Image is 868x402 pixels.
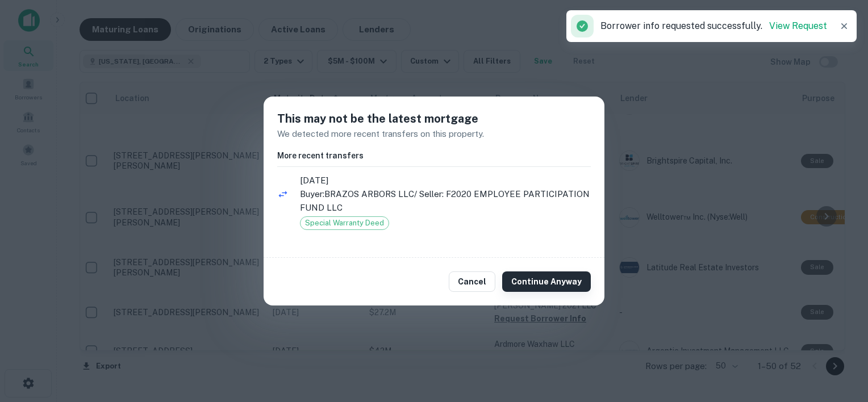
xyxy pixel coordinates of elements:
[811,311,868,366] iframe: Chat Widget
[600,19,827,33] p: Borrower info requested successfully.
[277,110,591,127] h5: This may not be the latest mortgage
[300,216,389,230] div: Special Warranty Deed
[502,271,591,292] button: Continue Anyway
[301,217,389,229] span: Special Warranty Deed
[277,149,591,162] h6: More recent transfers
[449,271,495,292] button: Cancel
[277,127,591,141] p: We detected more recent transfers on this property.
[300,187,591,214] p: Buyer: BRAZOS ARBORS LLC / Seller: F2020 EMPLOYEE PARTICIPATION FUND LLC
[300,174,591,187] span: [DATE]
[769,20,827,31] a: View Request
